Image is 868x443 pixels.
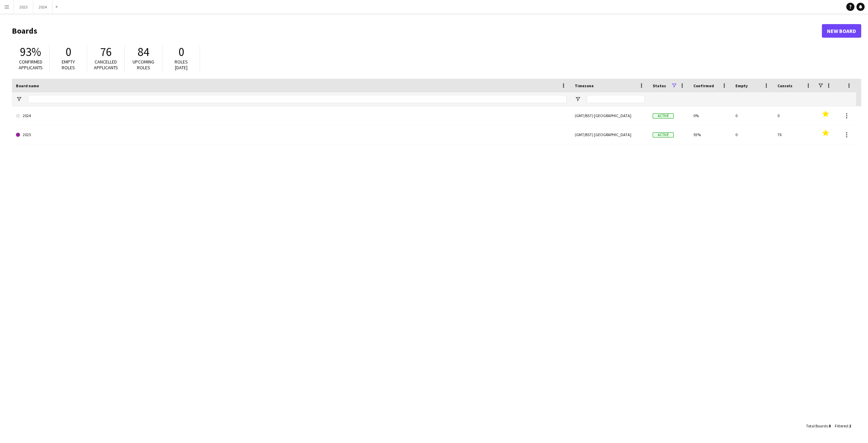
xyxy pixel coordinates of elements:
span: Active [653,113,674,118]
span: Cancelled applicants [94,59,118,71]
span: Active [653,132,674,137]
input: Timezone Filter Input [587,95,645,103]
span: 84 [138,44,149,59]
div: 0 [731,106,773,125]
a: 2025 [16,125,567,144]
span: Empty roles [62,59,75,71]
span: 0 [65,44,71,59]
a: 2024 [16,106,567,125]
span: 0 [178,44,184,59]
div: (GMT/BST) [GEOGRAPHIC_DATA] [571,125,649,144]
span: Cancels [777,83,792,88]
span: Timezone [575,83,594,88]
button: 2024 [33,0,53,14]
span: 8 [829,423,831,428]
span: Filtered [835,423,848,428]
div: (GMT/BST) [GEOGRAPHIC_DATA] [571,106,649,125]
span: Upcoming roles [133,59,154,71]
span: Confirmed applicants [19,59,43,71]
div: 93% [689,125,731,144]
button: Open Filter Menu [575,96,581,102]
a: New Board [822,24,861,38]
div: 0 [731,125,773,144]
button: 2025 [14,0,33,14]
div: : [806,419,831,432]
div: 0 [773,106,815,125]
span: 76 [100,44,112,59]
button: Open Filter Menu [16,96,22,102]
span: 2 [849,423,851,428]
span: Roles [DATE] [175,59,188,71]
div: 0% [689,106,731,125]
input: Board name Filter Input [28,95,567,103]
span: Board name [16,83,39,88]
span: 93% [20,44,41,59]
span: Confirmed [693,83,714,88]
span: Total Boards [806,423,828,428]
span: Empty [735,83,748,88]
span: Status [653,83,666,88]
div: 76 [773,125,815,144]
div: : [835,419,851,432]
h1: Boards [12,26,822,36]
